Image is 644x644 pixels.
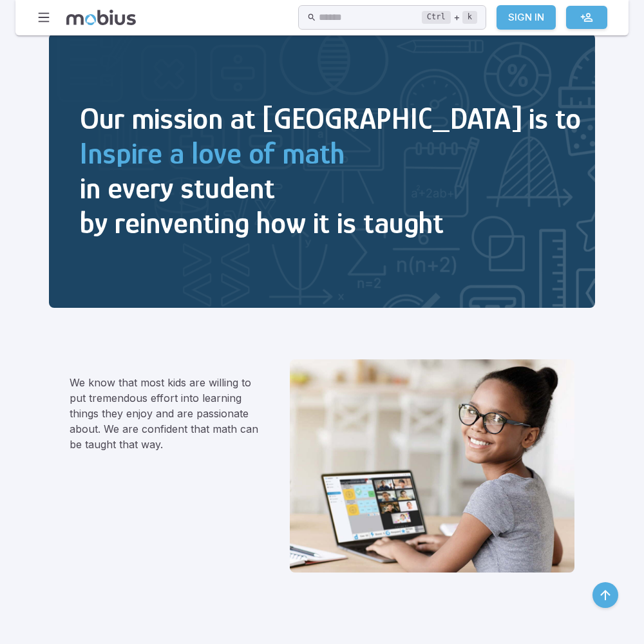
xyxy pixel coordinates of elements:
[80,136,581,171] h2: Inspire a love of math
[422,11,451,24] kbd: Ctrl
[462,11,477,24] kbd: k
[49,33,595,308] img: Inspire
[497,5,556,30] a: Sign In
[422,10,477,25] div: +
[80,101,581,136] h2: Our mission at [GEOGRAPHIC_DATA] is to
[290,359,574,573] img: We believe that learning math can and should be fun.
[70,375,259,452] p: We know that most kids are willing to put tremendous effort into learning things they enjoy and a...
[80,171,581,205] h2: in every student
[80,205,581,240] h2: by reinventing how it is taught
